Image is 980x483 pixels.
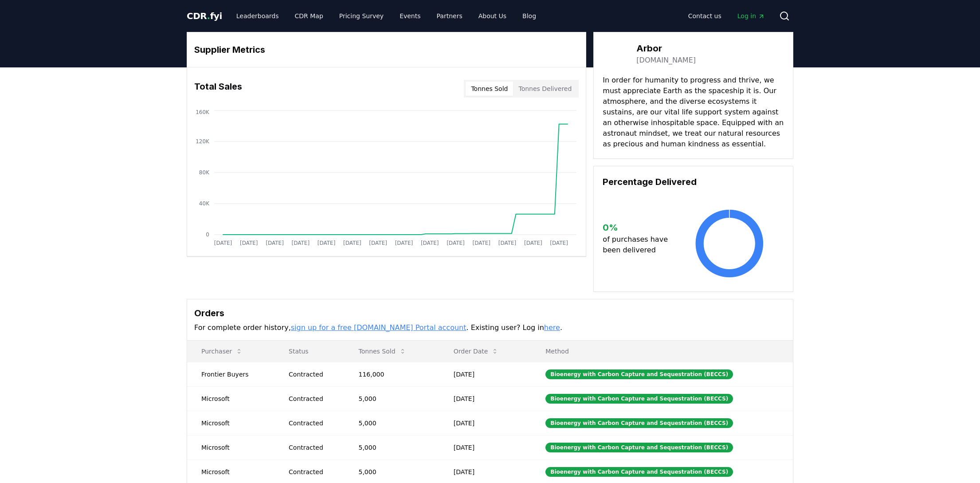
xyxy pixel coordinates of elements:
tspan: 80K [199,169,210,176]
tspan: 0 [206,232,209,238]
td: [DATE] [439,435,532,459]
div: Bioenergy with Carbon Capture and Sequestration (BECCS) [545,369,733,379]
button: Order Date [447,342,506,360]
p: Method [538,347,786,356]
button: Tonnes Sold [466,82,513,96]
p: Status [282,347,337,356]
tspan: [DATE] [318,240,336,246]
span: CDR fyi [187,11,222,21]
nav: Main [681,8,772,24]
p: of purchases have been delivered [603,234,675,255]
div: Bioenergy with Carbon Capture and Sequestration (BECCS) [545,467,733,477]
tspan: [DATE] [369,240,387,246]
tspan: 40K [199,200,210,207]
tspan: [DATE] [472,240,490,246]
button: Tonnes Sold [352,342,413,360]
tspan: 120K [196,138,210,145]
td: [DATE] [439,362,532,386]
tspan: [DATE] [550,240,568,246]
a: Blog [515,8,543,24]
h3: Percentage Delivered [603,175,784,188]
tspan: [DATE] [266,240,284,246]
td: Microsoft [187,386,274,411]
a: Partners [430,8,470,24]
td: Microsoft [187,411,274,435]
div: Bioenergy with Carbon Capture and Sequestration (BECCS) [545,394,733,404]
td: [DATE] [439,386,532,411]
div: Contracted [289,419,337,428]
td: Frontier Buyers [187,362,274,386]
a: CDR Map [288,8,330,24]
td: Microsoft [187,435,274,459]
div: Contracted [289,370,337,379]
h3: 0 % [603,221,675,234]
td: 5,000 [345,435,439,459]
tspan: [DATE] [240,240,258,246]
tspan: [DATE] [524,240,542,246]
p: For complete order history, . Existing user? Log in . [194,322,786,333]
tspan: [DATE] [292,240,310,246]
button: Purchaser [194,342,250,360]
a: Log in [730,8,772,24]
div: Bioenergy with Carbon Capture and Sequestration (BECCS) [545,418,733,428]
a: here [544,323,560,332]
tspan: [DATE] [343,240,361,246]
h3: Orders [194,306,786,320]
a: Leaderboards [229,8,286,24]
td: 5,000 [345,411,439,435]
tspan: 160K [196,109,210,115]
tspan: [DATE] [421,240,439,246]
nav: Main [229,8,543,24]
a: sign up for a free [DOMAIN_NAME] Portal account [291,323,466,332]
tspan: [DATE] [395,240,413,246]
a: Pricing Survey [332,8,391,24]
tspan: [DATE] [214,240,232,246]
a: [DOMAIN_NAME] [636,55,696,66]
tspan: [DATE] [498,240,517,246]
a: About Us [471,8,514,24]
h3: Supplier Metrics [194,43,579,56]
img: Arbor-logo [603,41,627,66]
div: Contracted [289,394,337,403]
div: Contracted [289,467,337,476]
a: Contact us [681,8,729,24]
h3: Arbor [636,42,696,55]
td: 5,000 [345,386,439,411]
button: Tonnes Delivered [513,82,577,96]
td: 116,000 [345,362,439,386]
span: Log in [737,12,765,20]
h3: Total Sales [194,80,242,98]
a: Events [392,8,427,24]
p: In order for humanity to progress and thrive, we must appreciate Earth as the spaceship it is. Ou... [603,75,784,149]
div: Bioenergy with Carbon Capture and Sequestration (BECCS) [545,443,733,452]
span: . [207,11,210,21]
div: Contracted [289,443,337,452]
td: [DATE] [439,411,532,435]
a: CDR.fyi [187,10,222,22]
tspan: [DATE] [447,240,465,246]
